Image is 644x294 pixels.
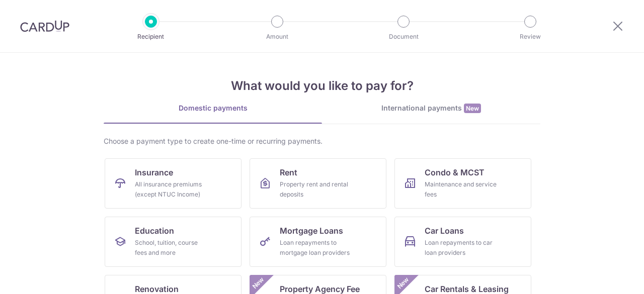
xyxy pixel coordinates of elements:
div: Domestic payments [104,103,322,113]
a: RentProperty rent and rental deposits [250,158,386,209]
div: All insurance premiums (except NTUC Income) [135,179,207,200]
a: EducationSchool, tuition, course fees and more [105,217,242,267]
div: Choose a payment type to create one-time or recurring payments. [104,136,540,146]
span: Insurance [135,166,173,178]
a: Car LoansLoan repayments to car loan providers [394,217,531,267]
span: Rent [280,166,297,178]
div: School, tuition, course fees and more [135,238,207,258]
p: Amount [240,32,314,42]
span: New [464,104,481,113]
div: Loan repayments to mortgage loan providers [280,238,352,258]
a: Mortgage LoansLoan repayments to mortgage loan providers [250,217,386,267]
a: Condo & MCSTMaintenance and service fees [394,158,531,209]
a: InsuranceAll insurance premiums (except NTUC Income) [105,158,242,209]
span: New [250,275,267,291]
iframe: Opens a widget where you can find more information [580,264,634,289]
div: Property rent and rental deposits [280,179,352,200]
span: Car Loans [425,225,464,237]
div: Loan repayments to car loan providers [425,238,497,258]
h4: What would you like to pay for? [104,77,540,95]
span: Education [135,225,174,237]
span: New [395,275,412,291]
p: Document [366,32,441,42]
div: Maintenance and service fees [425,179,497,200]
p: Review [493,32,568,42]
img: CardUp [20,20,69,32]
span: Mortgage Loans [280,225,343,237]
p: Recipient [114,32,188,42]
span: Condo & MCST [425,166,485,178]
div: International payments [322,103,540,114]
